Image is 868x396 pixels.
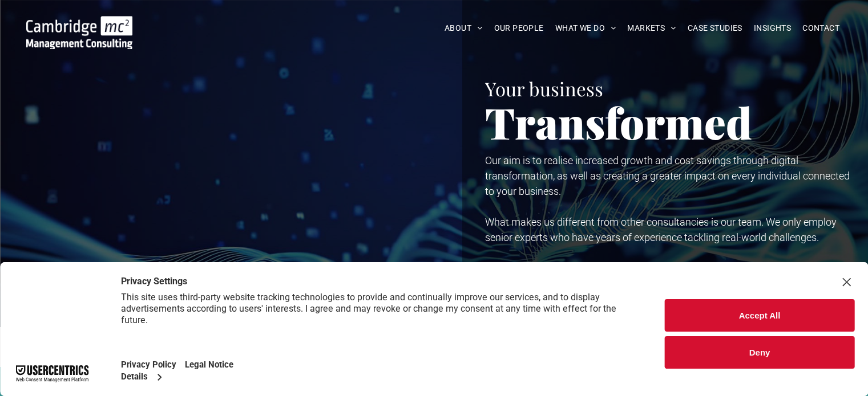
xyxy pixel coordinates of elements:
span: What makes us different from other consultancies is our team. We only employ senior experts who h... [485,216,837,243]
a: CASE STUDIES [682,19,748,37]
a: MARKETS [621,19,681,37]
a: WHAT WE DO [550,19,622,37]
span: Transformed [485,93,752,150]
a: CONTACT [797,19,845,37]
img: Go to Homepage [26,16,132,49]
a: ABOUT [439,19,488,37]
a: OUR PEOPLE [488,19,549,37]
span: Your business [485,76,603,101]
a: Your Business Transformed | Cambridge Management Consulting [26,18,132,30]
a: INSIGHTS [748,19,797,37]
span: Our aim is to realise increased growth and cost savings through digital transformation, as well a... [485,154,850,197]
